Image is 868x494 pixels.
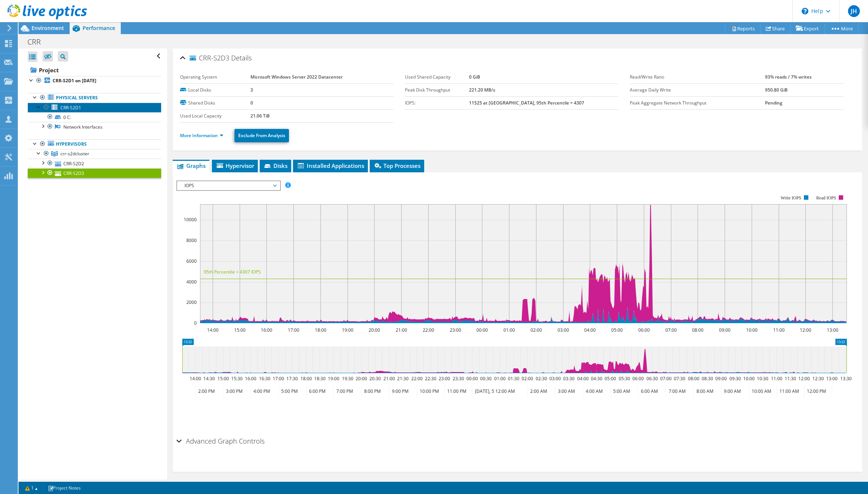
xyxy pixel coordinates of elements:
b: 93% reads / 7% writes [765,74,812,80]
label: Used Shared Capacity [405,73,469,81]
text: 08:00 [688,375,699,382]
h1: CRR [24,38,52,46]
a: More Information [180,132,223,139]
b: Pending [765,100,782,106]
text: 05:00 [605,375,616,382]
span: IOPS [181,181,276,190]
text: 13:00 [827,327,838,333]
label: Operating System [180,73,250,81]
text: 16:00 [261,327,272,333]
text: 13:00 [826,375,838,382]
text: 10:00 [746,327,758,333]
text: 10000 [184,216,197,223]
span: Graphs [176,162,206,169]
h2: Advanced Graph Controls [176,434,265,448]
text: 21:00 [383,375,395,382]
label: Peak Disk Throughput [405,86,469,94]
text: 22:00 [423,327,434,333]
a: CRR-S2D3 [28,168,161,178]
text: 06:00 [638,327,650,333]
text: 18:00 [300,375,312,382]
text: 03:30 [563,375,575,382]
b: 221.20 MB/s [469,87,495,93]
text: 03:00 [558,327,569,333]
b: 0 [250,100,253,106]
a: Hypervisors [28,139,161,149]
text: 20:00 [369,327,380,333]
b: 21.06 TiB [250,113,270,119]
text: 06:00 [632,375,644,382]
span: crr-s2dcluster [60,150,89,157]
text: 08:30 [702,375,713,382]
text: 00:30 [480,375,492,382]
label: IOPS: [405,99,469,107]
text: 19:00 [342,327,353,333]
text: 10:00 [743,375,755,382]
a: Reports [725,23,761,34]
text: 09:30 [729,375,741,382]
span: Environment [31,24,64,32]
label: Peak Aggregate Network Throughput [630,99,765,107]
text: 18:30 [314,375,326,382]
text: 6000 [186,258,197,264]
text: 15:00 [217,375,229,382]
text: 02:00 [522,375,533,382]
text: 06:30 [646,375,658,382]
text: 11:00 [773,327,785,333]
text: 23:00 [439,375,450,382]
label: Shared Disks [180,99,250,107]
span: Details [231,53,252,62]
span: Installed Applications [297,162,364,169]
text: 10:30 [757,375,768,382]
span: CRR-S2D1 [60,105,81,111]
label: Average Daily Write [630,86,765,94]
text: 07:00 [660,375,672,382]
text: 20:00 [356,375,367,382]
text: 13:30 [840,375,852,382]
text: Read IOPS [817,195,837,200]
a: Exclude From Analysis [235,129,289,142]
text: 09:00 [715,375,727,382]
a: Project Notes [43,483,86,493]
text: 15:30 [231,375,243,382]
text: 20:30 [369,375,381,382]
text: 07:30 [674,375,685,382]
text: 17:30 [286,375,298,382]
text: 23:30 [453,375,464,382]
text: 04:30 [591,375,602,382]
text: 16:30 [259,375,270,382]
b: 3 [250,87,253,93]
text: 12:30 [812,375,824,382]
text: 09:00 [719,327,731,333]
text: 08:00 [692,327,704,333]
text: 14:00 [207,327,219,333]
text: 12:00 [800,327,811,333]
text: 14:00 [190,375,201,382]
text: 16:00 [245,375,256,382]
text: 11:30 [785,375,796,382]
text: 02:30 [536,375,547,382]
label: Local Disks [180,86,250,94]
text: 0 [194,320,197,326]
text: 14:30 [203,375,215,382]
a: More [824,23,859,34]
text: 21:30 [397,375,409,382]
text: 95th Percentile = 4307 IOPS [204,269,261,275]
a: Export [790,23,825,34]
text: 19:00 [328,375,339,382]
text: 19:30 [342,375,353,382]
text: 4000 [186,279,197,285]
text: 02:00 [531,327,542,333]
a: 1 [20,483,43,493]
text: 18:00 [315,327,326,333]
text: 01:00 [503,327,515,333]
span: Performance [83,24,115,32]
text: 17:00 [273,375,284,382]
b: 0 GiB [469,74,480,80]
span: Disks [263,162,287,169]
a: crr-s2dcluster [28,149,161,159]
span: Top Processes [373,162,420,169]
span: CRR-S2D3 [190,54,229,62]
a: 0 C: [28,112,161,122]
a: CRR-S2D2 [28,159,161,168]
